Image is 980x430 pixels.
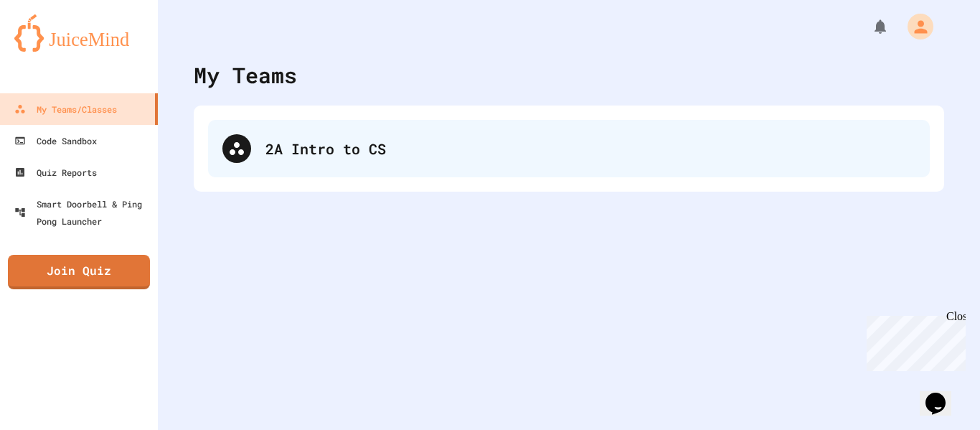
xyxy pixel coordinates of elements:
[14,195,152,230] div: Smart Doorbell & Ping Pong Launcher
[265,138,915,159] div: 2A Intro to CS
[6,6,99,91] div: Chat with us now!Close
[14,132,97,149] div: Code Sandbox
[14,164,97,181] div: Quiz Reports
[208,120,930,177] div: 2A Intro to CS
[892,10,937,43] div: My Account
[920,373,966,416] iframe: chat widget
[14,14,143,52] img: logo-orange.svg
[8,255,150,289] a: Join Quiz
[14,101,117,118] div: My Teams/Classes
[194,59,297,91] div: My Teams
[845,14,892,39] div: My Notifications
[861,310,966,371] iframe: chat widget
